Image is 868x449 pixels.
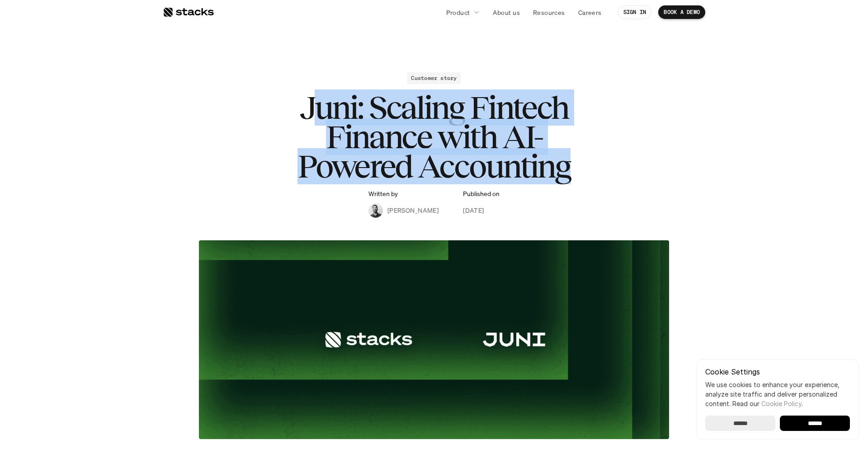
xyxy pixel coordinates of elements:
[493,8,520,17] p: About us
[368,190,398,198] p: Written by
[705,380,850,408] p: We use cookies to enhance your experience, analyze site traffic and deliver personalized content.
[761,400,802,407] a: Cookie Policy
[732,400,803,407] span: Read our .
[623,9,646,15] p: SIGN IN
[705,368,850,375] p: Cookie Settings
[573,4,607,20] a: Careers
[107,172,146,178] a: Privacy Policy
[664,9,700,15] p: BOOK A DEMO
[387,206,439,215] p: [PERSON_NAME]
[463,206,484,215] p: [DATE]
[463,190,500,198] p: Published on
[411,75,457,81] h2: Customer story
[487,4,525,20] a: About us
[528,4,571,20] a: Resources
[618,5,652,19] a: SIGN IN
[578,8,602,17] p: Careers
[199,240,669,439] img: Teal Flower
[658,5,705,19] a: BOOK A DEMO
[533,8,565,17] p: Resources
[253,93,615,181] h1: Juni: Scaling Fintech Finance with AI-Powered Accounting
[446,8,470,17] p: Product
